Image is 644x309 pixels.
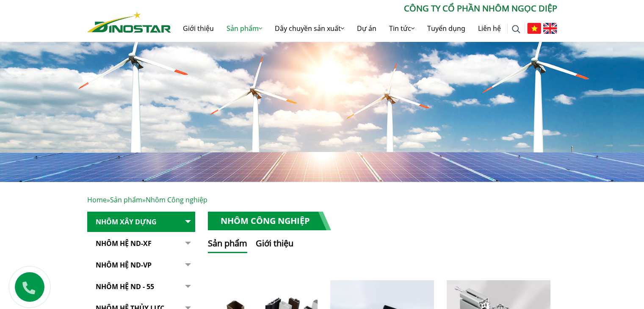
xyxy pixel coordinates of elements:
[512,25,520,33] img: search
[268,15,351,42] a: Dây chuyền sản xuất
[146,195,207,204] span: Nhôm Công nghiệp
[472,15,507,42] a: Liên hệ
[351,15,383,42] a: Dự án
[421,15,472,42] a: Tuyển dụng
[87,255,195,276] a: Nhôm Hệ ND-VP
[383,15,421,42] a: Tin tức
[208,237,247,253] button: Sản phẩm
[87,195,107,204] a: Home
[110,195,142,204] a: Sản phẩm
[208,212,331,230] h1: Nhôm Công nghiệp
[87,233,195,254] a: Nhôm Hệ ND-XF
[177,15,220,42] a: Giới thiệu
[171,2,557,15] p: CÔNG TY CỔ PHẦN NHÔM NGỌC DIỆP
[87,276,195,297] a: NHÔM HỆ ND - 55
[543,23,557,34] img: English
[87,195,207,204] span: » »
[87,212,195,232] a: Nhôm Xây dựng
[87,11,171,33] img: Nhôm Dinostar
[527,23,541,34] img: Tiếng Việt
[256,237,293,253] button: Giới thiệu
[220,15,268,42] a: Sản phẩm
